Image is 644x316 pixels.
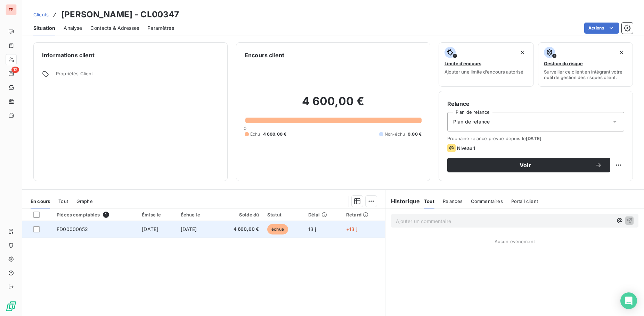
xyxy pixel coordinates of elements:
[346,212,381,217] div: Retard
[439,42,534,87] button: Limite d’encoursAjouter une limite d’encours autorisé
[445,61,481,66] span: Limite d’encours
[456,162,595,168] span: Voir
[33,12,49,17] span: Clients
[447,158,610,172] button: Voir
[267,224,288,234] span: échue
[408,131,422,137] span: 0,00 €
[64,25,82,32] span: Analyse
[142,212,172,217] div: Émise le
[142,226,158,232] span: [DATE]
[6,4,17,15] div: FP
[220,212,259,217] div: Solde dû
[220,226,259,233] span: 4 600,00 €
[33,11,49,18] a: Clients
[42,51,219,59] h6: Informations client
[33,25,55,32] span: Situation
[181,212,212,217] div: Échue le
[267,212,300,217] div: Statut
[56,71,219,80] span: Propriétés Client
[90,25,139,32] span: Contacts & Adresses
[544,61,583,66] span: Gestion du risque
[244,126,246,131] span: 0
[6,301,17,312] img: Logo LeanPay
[457,145,475,151] span: Niveau 1
[445,69,523,75] span: Ajouter une limite d’encours autorisé
[544,69,627,80] span: Surveiller ce client en intégrant votre outil de gestion des risques client.
[263,131,287,137] span: 4 600,00 €
[147,25,174,32] span: Paramètres
[346,226,357,232] span: +13 j
[57,226,88,232] span: FD00000652
[385,197,420,205] h6: Historique
[495,239,535,244] span: Aucun évènement
[526,136,541,141] span: [DATE]
[250,131,260,137] span: Échu
[61,8,179,21] h3: [PERSON_NAME] - CL00347
[471,198,503,204] span: Commentaires
[447,100,624,108] h6: Relance
[308,212,338,217] div: Délai
[453,118,490,125] span: Plan de relance
[11,67,19,73] span: 12
[57,212,133,218] div: Pièces comptables
[245,94,422,115] h2: 4 600,00 €
[58,198,68,204] span: Tout
[443,198,463,204] span: Relances
[538,42,633,87] button: Gestion du risqueSurveiller ce client en intégrant votre outil de gestion des risques client.
[424,198,434,204] span: Tout
[308,226,316,232] span: 13 j
[245,51,284,59] h6: Encours client
[620,292,637,309] div: Open Intercom Messenger
[385,131,405,137] span: Non-échu
[584,23,619,34] button: Actions
[103,212,109,218] span: 1
[31,198,50,204] span: En cours
[76,198,93,204] span: Graphe
[181,226,197,232] span: [DATE]
[447,136,624,141] span: Prochaine relance prévue depuis le
[511,198,538,204] span: Portail client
